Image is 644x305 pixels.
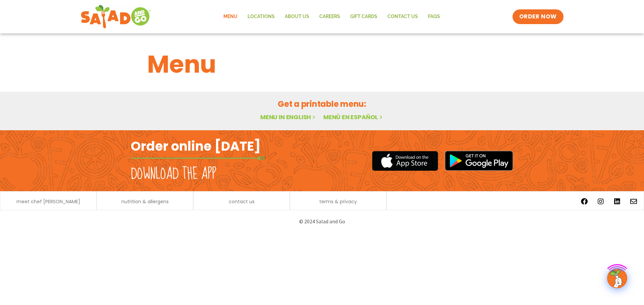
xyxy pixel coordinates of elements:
a: GIFT CARDS [345,9,382,24]
h2: Download the app [131,165,216,183]
a: Locations [243,9,280,24]
a: Careers [314,9,345,24]
a: ORDER NOW [513,9,563,24]
span: ORDER NOW [519,13,557,21]
h2: Get a printable menu: [147,98,497,110]
img: google_play [445,151,513,171]
img: fork [131,156,265,160]
a: Menu in English [260,113,317,121]
a: nutrition & allergens [121,199,169,204]
a: Menu [218,9,243,24]
a: About Us [280,9,314,24]
a: terms & privacy [319,199,357,204]
h2: Order online [DATE] [131,138,261,154]
img: appstore [372,150,438,172]
img: new-SAG-logo-768×292 [80,3,151,30]
a: Menú en español [323,113,384,121]
a: meet chef [PERSON_NAME] [16,199,80,204]
a: contact us [229,199,255,204]
a: FAQs [423,9,445,24]
a: Contact Us [382,9,423,24]
h1: Menu [147,46,497,82]
p: © 2024 Salad and Go [134,217,510,226]
nav: Menu [218,9,445,24]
